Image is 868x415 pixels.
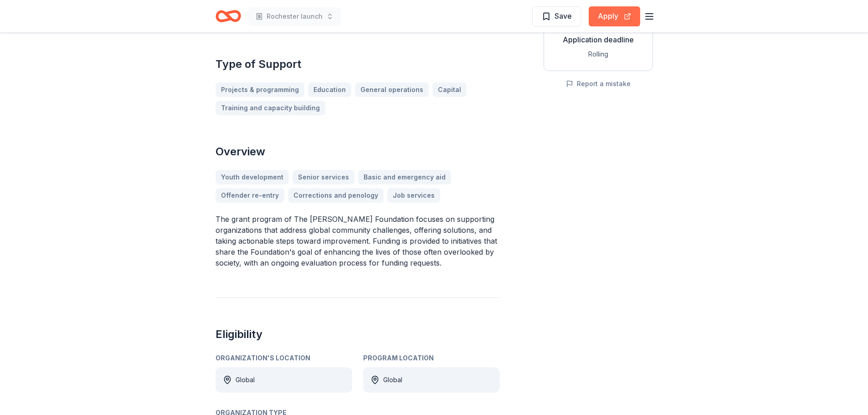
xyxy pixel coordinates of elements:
[216,82,304,97] a: Projects & programming
[566,78,631,89] button: Report a mistake
[216,214,500,268] p: The grant program of The [PERSON_NAME] Foundation focuses on supporting organizations that addres...
[589,6,640,26] button: Apply
[236,374,255,385] div: Global
[267,11,323,22] span: Rochester launch
[355,82,429,97] a: General operations
[383,374,402,385] div: Global
[551,49,645,60] div: Rolling
[216,101,325,115] a: Training and capacity building
[532,6,581,26] button: Save
[216,57,500,72] h2: Type of Support
[363,353,500,364] div: Program Location
[432,82,467,97] a: Capital
[216,5,241,27] a: Home
[216,353,352,364] div: Organization's Location
[308,82,351,97] a: Education
[551,34,645,45] div: Application deadline
[555,10,572,22] span: Save
[216,144,500,159] h2: Overview
[216,327,500,342] h2: Eligibility
[248,7,341,26] button: Rochester launch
